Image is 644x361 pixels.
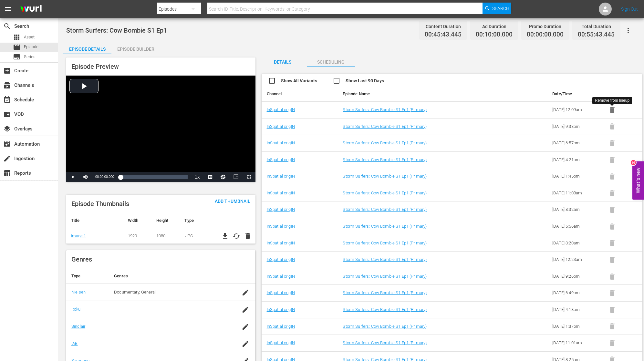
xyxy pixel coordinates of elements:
[547,168,604,185] td: [DATE] 1:45pm
[66,26,167,34] span: Storm Surfers: Cow Bombie S1 Ep1
[66,76,255,182] div: Video Player
[547,118,604,135] td: [DATE] 9:33pm
[151,213,180,228] th: Height
[13,43,21,51] span: Episode
[180,228,217,244] td: .JPG
[3,110,11,118] span: VOD
[111,41,160,57] div: Episode Builder
[595,98,629,103] div: Remove from lineup
[258,54,307,70] div: Details
[13,53,21,61] span: Series
[71,255,92,263] span: Genres
[267,241,295,245] a: InSpatial origIN
[621,6,638,12] a: Sign Out
[307,54,355,67] button: Scheduling
[3,125,11,133] span: Overlays
[66,172,79,182] button: Play
[71,233,86,238] a: Image 1
[547,151,604,168] td: [DATE] 4:21pm
[425,31,462,38] span: 00:45:43.445
[111,41,160,54] button: Episode Builder
[233,232,240,240] button: cached
[267,207,295,212] a: InSpatial origIN
[66,213,123,228] th: Title
[267,107,295,112] a: InSpatial origIN
[3,67,11,75] span: Create
[71,324,85,329] a: Sinclair
[267,274,295,279] a: InSpatial origIN
[71,63,119,70] span: Episode Preview
[343,241,427,245] a: Storm Surfers: Cow Bombie S1 Ep1 (Primary)
[210,195,255,206] button: Add Thumbnail
[243,172,255,182] button: Fullscreen
[578,22,615,31] div: Total Duration
[120,175,187,179] div: Progress Bar
[66,268,109,284] th: Type
[71,290,86,294] a: Nielsen
[267,290,295,295] a: InSpatial origIN
[425,22,462,31] div: Content Duration
[267,257,295,262] a: InSpatial origIN
[343,107,427,112] a: Storm Surfers: Cow Bombie S1 Ep1 (Primary)
[267,191,295,195] a: InSpatial origIN
[3,169,11,177] span: Reports
[547,86,604,102] th: Date/Time
[476,31,513,38] span: 00:10:00.000
[343,290,427,295] a: Storm Surfers: Cow Bombie S1 Ep1 (Primary)
[307,54,355,70] div: Scheduling
[3,140,11,148] span: Automation
[204,172,217,182] button: Captions
[258,54,307,67] button: Details
[547,201,604,218] td: [DATE] 8:32am
[547,285,604,302] td: [DATE] 6:49pm
[267,124,295,129] a: InSpatial origIN
[632,161,644,200] button: Open Feedback Widget
[221,232,229,240] span: file_download
[547,218,604,235] td: [DATE] 5:56am
[547,318,604,335] td: [DATE] 1:37pm
[3,96,11,104] span: Schedule
[244,232,252,240] button: delete
[527,22,564,31] div: Promo Duration
[547,135,604,152] td: [DATE] 6:57pm
[547,301,604,318] td: [DATE] 4:13pm
[547,102,604,119] td: [DATE] 12:09am
[24,34,35,40] span: Asset
[71,200,129,208] span: Episode Thumbnails
[3,155,11,162] span: Ingestion
[210,199,255,204] span: Add Thumbnail
[343,157,427,162] a: Storm Surfers: Cow Bombie S1 Ep1 (Primary)
[13,33,21,41] span: Asset
[217,172,230,182] button: Jump To Time
[343,124,427,129] a: Storm Surfers: Cow Bombie S1 Ep1 (Primary)
[578,31,615,38] span: 00:55:43.445
[483,3,511,14] button: Search
[343,224,427,229] a: Storm Surfers: Cow Bombie S1 Ep1 (Primary)
[79,172,92,182] button: Mute
[123,228,151,244] td: 1920
[527,31,564,38] span: 00:00:00.000
[63,41,111,54] button: Episode Details
[267,224,295,229] a: InSpatial origIN
[123,213,151,228] th: Width
[4,5,12,13] span: menu
[492,3,509,14] span: Search
[3,22,11,30] span: Search
[343,191,427,195] a: Storm Surfers: Cow Bombie S1 Ep1 (Primary)
[267,157,295,162] a: InSpatial origIN
[343,207,427,212] a: Storm Surfers: Cow Bombie S1 Ep1 (Primary)
[191,172,204,182] button: Playback Rate
[547,185,604,201] td: [DATE] 11:08am
[16,2,47,17] img: ans4CAIJ8jUAAAAAAAAAAAAAAAAAAAAAAAAgQb4GAAAAAAAAAAAAAAAAAAAAAAAAJMjXAAAAAAAAAAAAAAAAAAAAAAAAgAT5G...
[547,335,604,352] td: [DATE] 11:01am
[267,140,295,145] a: InSpatial origIN
[230,172,243,182] button: Picture-in-Picture
[24,54,36,60] span: Series
[262,86,338,102] th: Channel
[547,268,604,285] td: [DATE] 9:26pm
[24,44,38,50] span: Episode
[343,257,427,262] a: Storm Surfers: Cow Bombie S1 Ep1 (Primary)
[71,341,78,346] a: IAB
